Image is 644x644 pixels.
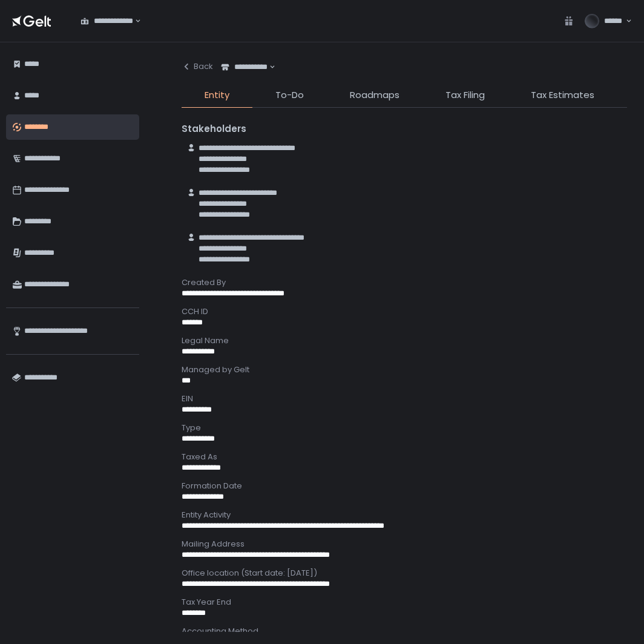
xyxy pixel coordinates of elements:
div: CCH ID [182,306,627,317]
div: Accounting Method [182,626,627,637]
div: Created By [182,277,627,288]
div: Search for option [73,8,141,34]
button: Back [182,54,213,79]
input: Search for option [133,15,134,27]
div: Stakeholders [182,122,627,136]
div: Search for option [213,54,275,80]
span: Tax Filing [445,88,485,102]
div: Mailing Address [182,539,627,550]
span: Entity [205,88,229,102]
div: Managed by Gelt [182,364,627,375]
span: Roadmaps [350,88,399,102]
div: Formation Date [182,481,627,491]
div: Back [182,61,213,72]
div: Legal Name [182,335,627,346]
span: To-Do [275,88,304,102]
div: EIN [182,393,627,404]
div: Type [182,422,627,433]
div: Tax Year End [182,597,627,608]
div: Entity Activity [182,510,627,521]
div: Office location (Start date: [DATE]) [182,568,627,579]
div: Taxed As [182,452,627,462]
span: Tax Estimates [531,88,594,102]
